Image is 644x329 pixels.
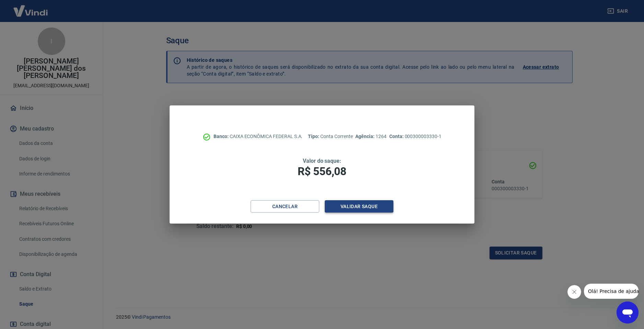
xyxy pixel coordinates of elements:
[355,133,386,140] p: 1264
[308,133,353,140] p: Conta Corrente
[567,285,581,299] iframe: Fechar mensagem
[389,133,441,140] p: 000300003330-1
[303,158,341,164] span: Valor do saque:
[355,134,376,139] span: Agência:
[308,134,320,139] span: Tipo:
[389,134,405,139] span: Conta:
[214,134,230,139] span: Banco:
[325,200,393,213] button: Validar saque
[251,200,319,213] button: Cancelar
[584,284,639,299] iframe: Mensagem da empresa
[298,165,346,178] span: R$ 556,08
[4,5,58,10] span: Olá! Precisa de ajuda?
[214,133,302,140] p: CAIXA ECONÔMICA FEDERAL S.A.
[617,302,639,324] iframe: Botão para abrir a janela de mensagens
